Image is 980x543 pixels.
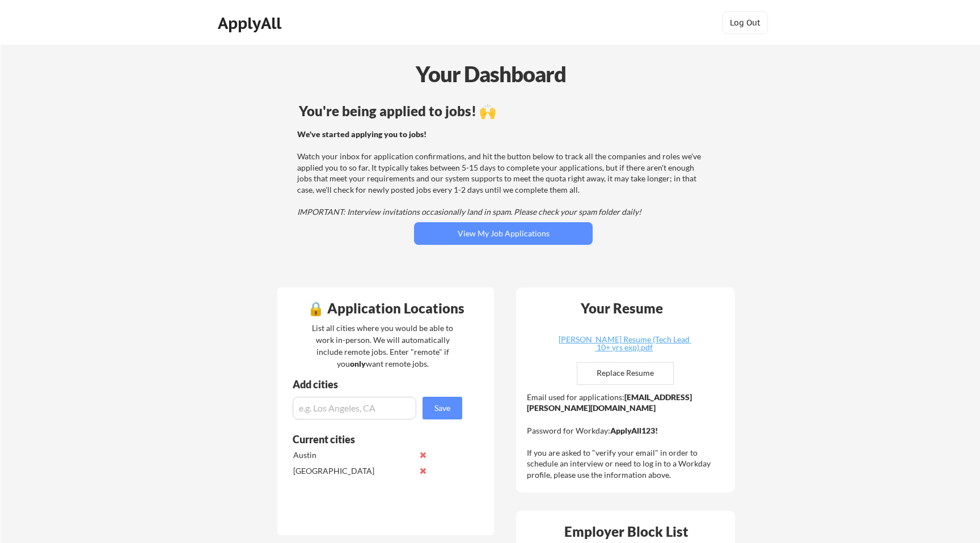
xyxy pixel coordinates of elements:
div: 🔒 Application Locations [280,302,491,315]
div: You're being applied to jobs! 🙌 [299,104,708,118]
div: Current cities [293,434,450,444]
div: List all cities where you would be able to work in-person. We will automatically include remote j... [305,322,461,370]
div: Austin [293,449,413,461]
div: Add cities [293,379,465,389]
strong: ApplyAll123! [610,426,658,435]
div: Watch your inbox for application confirmations, and hit the button below to track all the compani... [297,129,706,218]
strong: only [350,359,366,368]
div: [GEOGRAPHIC_DATA] [293,465,413,477]
div: Your Dashboard [1,58,980,90]
div: ApplyAll [218,14,285,33]
strong: We've started applying you to jobs! [297,129,426,139]
div: Employer Block List [521,525,732,538]
a: [PERSON_NAME] Resume (Tech Lead 10+ yrs exp).pdf [556,336,691,353]
button: View My Job Applications [414,222,593,245]
div: Your Resume [565,302,678,315]
div: [PERSON_NAME] Resume (Tech Lead 10+ yrs exp).pdf [556,336,691,351]
div: Email used for applications: Password for Workday: If you are asked to "verify your email" in ord... [527,392,727,481]
em: IMPORTANT: Interview invitations occasionally land in spam. Please check your spam folder daily! [297,207,641,217]
button: Log Out [723,11,768,34]
button: Save [423,397,462,419]
strong: [EMAIL_ADDRESS][PERSON_NAME][DOMAIN_NAME] [527,392,692,413]
input: e.g. Los Angeles, CA [293,397,416,419]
